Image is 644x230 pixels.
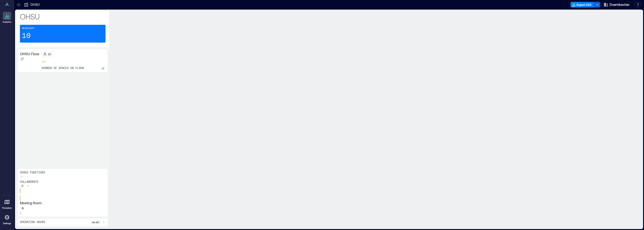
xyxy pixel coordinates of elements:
[22,31,31,41] p: 10
[602,1,631,8] button: Doernbecher
[20,220,45,224] p: Operating Hours
[610,2,629,7] span: Doernbecher
[20,12,106,21] p: OHSU
[22,27,34,30] p: Headcount
[1,10,13,25] a: Analytics
[102,66,104,70] p: 2
[20,180,106,184] p: collaborate
[571,2,594,7] button: Export CSV
[92,220,99,224] p: 8a - 6p
[20,201,106,205] p: Meeting Room
[22,184,23,188] p: 2
[1,196,13,211] a: Floorplans
[42,66,84,70] p: number of spaces on floor
[3,21,11,23] p: Analytics
[20,211,106,215] p: 2
[20,51,40,57] p: OHSU Floor
[2,207,12,209] p: Floorplans
[48,52,51,56] p: 10
[3,222,11,225] p: Settings
[30,2,40,7] p: OHSU
[20,171,106,175] p: Space Functions
[1,212,13,226] a: Settings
